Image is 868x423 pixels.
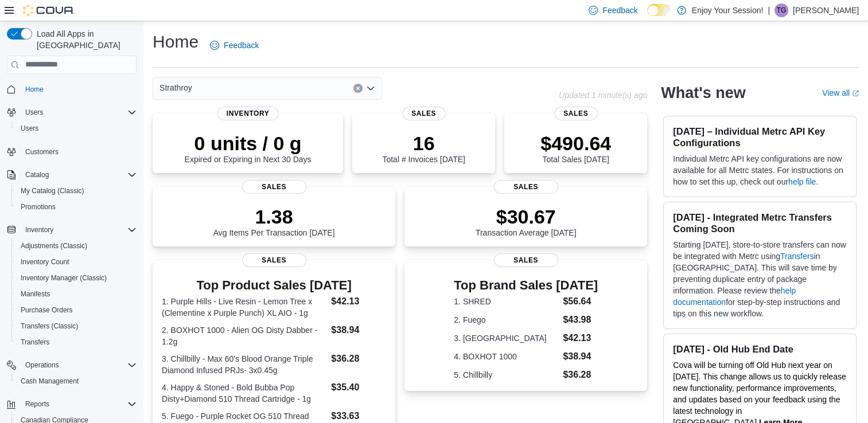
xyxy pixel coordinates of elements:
[382,132,465,164] div: Total # Invoices [DATE]
[21,397,137,411] span: Reports
[162,353,326,376] dt: 3. Chillbilly - Max 60's Blood Orange Triple Diamond Infused PRJs- 3x0.45g
[647,4,671,16] input: Dark Mode
[25,225,53,234] span: Inventory
[673,211,847,234] h3: [DATE] - Integrated Metrc Transfers Coming Soon
[16,255,137,269] span: Inventory Count
[331,323,386,337] dd: $38.94
[11,254,141,270] button: Inventory Count
[21,273,107,283] span: Inventory Manager (Classic)
[2,357,141,373] button: Operations
[540,132,611,164] div: Total Sales [DATE]
[768,3,770,17] p: |
[563,350,598,363] dd: $38.94
[162,324,326,347] dt: 2. BOXHOT 1000 - Alien OG Disty Dabber - 1.2g
[402,107,445,120] span: Sales
[21,223,137,237] span: Inventory
[213,205,335,237] div: Avg Items Per Transaction [DATE]
[454,369,558,381] dt: 5. Chillbilly
[780,252,814,261] a: Transfers
[242,253,306,267] span: Sales
[23,5,75,16] img: Cova
[16,271,137,285] span: Inventory Manager (Classic)
[11,302,141,318] button: Purchase Orders
[16,287,137,301] span: Manifests
[16,239,137,253] span: Adjustments (Classic)
[16,255,74,269] a: Inventory Count
[16,200,137,214] span: Promotions
[331,381,386,394] dd: $35.40
[11,334,141,350] button: Transfers
[25,85,44,94] span: Home
[673,153,847,187] p: Individual Metrc API key configurations are now available for all Metrc states. For instructions ...
[25,170,49,179] span: Catalog
[673,286,796,307] a: help documentation
[16,200,60,214] a: Promotions
[21,241,87,250] span: Adjustments (Classic)
[2,81,141,97] button: Home
[16,184,137,198] span: My Catalog (Classic)
[16,374,83,388] a: Cash Management
[25,399,49,409] span: Reports
[21,358,137,372] span: Operations
[554,107,597,120] span: Sales
[563,368,598,382] dd: $36.28
[25,108,43,117] span: Users
[382,132,465,155] p: 16
[21,186,84,195] span: My Catalog (Classic)
[11,183,141,199] button: My Catalog (Classic)
[185,132,312,155] p: 0 units / 0 g
[331,295,386,308] dd: $42.13
[822,88,859,97] a: View allExternal link
[2,104,141,120] button: Users
[11,373,141,389] button: Cash Management
[162,296,326,319] dt: 1. Purple Hills - Live Resin - Lemon Tree x (Clementine x Purple Punch) XL AIO - 1g
[21,358,64,372] button: Operations
[852,90,859,97] svg: External link
[494,253,558,267] span: Sales
[21,83,48,96] a: Home
[647,16,648,17] span: Dark Mode
[559,91,647,100] p: Updated 1 minute(s) ago
[476,205,577,237] div: Transaction Average [DATE]
[16,335,54,349] a: Transfers
[21,322,78,331] span: Transfers (Classic)
[366,84,375,93] button: Open list of options
[476,205,577,228] p: $30.67
[21,105,48,119] button: Users
[494,180,558,194] span: Sales
[563,313,598,327] dd: $43.98
[21,289,50,299] span: Manifests
[774,3,788,17] div: Tyler Gamble
[331,409,386,423] dd: $33.63
[21,397,54,411] button: Reports
[205,34,263,57] a: Feedback
[16,184,89,198] a: My Catalog (Classic)
[540,132,611,155] p: $490.64
[2,143,141,160] button: Customers
[213,205,335,228] p: 1.38
[21,338,49,347] span: Transfers
[159,81,192,95] span: Strathroy
[563,331,598,345] dd: $42.13
[21,257,69,267] span: Inventory Count
[2,396,141,412] button: Reports
[777,3,787,17] span: TG
[353,84,363,93] button: Clear input
[16,319,83,333] a: Transfers (Classic)
[153,30,198,53] h1: Home
[454,332,558,344] dt: 3. [GEOGRAPHIC_DATA]
[454,279,598,292] h3: Top Brand Sales [DATE]
[331,352,386,366] dd: $36.28
[2,222,141,238] button: Inventory
[16,303,137,317] span: Purchase Orders
[21,305,73,315] span: Purchase Orders
[788,177,816,186] a: help file
[16,271,111,285] a: Inventory Manager (Classic)
[21,377,79,386] span: Cash Management
[242,180,306,194] span: Sales
[16,303,77,317] a: Purchase Orders
[25,361,59,370] span: Operations
[11,286,141,302] button: Manifests
[16,319,137,333] span: Transfers (Classic)
[21,124,38,133] span: Users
